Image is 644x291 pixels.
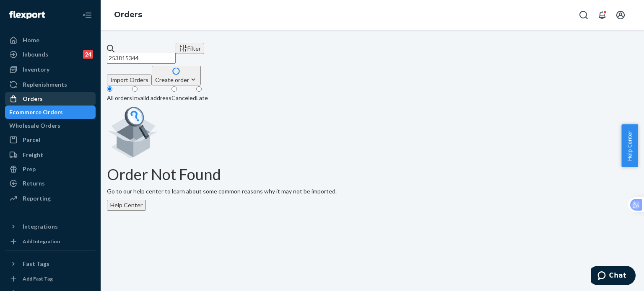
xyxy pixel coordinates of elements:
[621,124,638,167] button: Help Center
[5,63,96,76] a: Inventory
[107,75,152,85] button: Import Orders
[5,119,96,132] a: Wholesale Orders
[23,65,49,74] div: Inventory
[79,7,96,23] button: Close Navigation
[179,44,201,53] div: Filter
[612,7,629,23] button: Open account menu
[107,200,146,211] button: Help Center
[176,43,204,54] button: Filter
[5,133,96,147] a: Parcel
[5,192,96,205] a: Reporting
[132,94,171,102] div: Invalid address
[171,94,196,102] div: Canceled
[155,75,197,84] div: Create order
[83,50,93,59] div: 24
[5,48,96,61] a: Inbounds24
[23,238,60,245] div: Add Integration
[23,165,36,173] div: Prep
[107,104,158,158] img: Empty list
[5,237,96,247] a: Add Integration
[23,95,43,103] div: Orders
[5,92,96,106] a: Orders
[5,78,96,91] a: Replenishments
[23,179,45,188] div: Returns
[5,177,96,190] a: Returns
[152,66,201,85] button: Create order
[196,94,208,102] div: Late
[23,136,40,144] div: Parcel
[107,94,132,102] div: All orders
[9,121,60,130] div: Wholesale Orders
[171,86,177,92] input: Canceled
[23,275,53,282] div: Add Fast Tag
[23,194,51,203] div: Reporting
[107,53,176,64] input: Search orders
[9,11,45,19] img: Flexport logo
[9,108,63,116] div: Ecommerce Orders
[107,166,638,183] h1: Order Not Found
[5,162,96,176] a: Prep
[23,151,43,159] div: Freight
[5,274,96,284] a: Add Fast Tag
[23,36,39,44] div: Home
[107,187,638,196] p: Go to our help center to learn about some common reasons why it may not be imported.
[132,86,138,92] input: Invalid address
[107,86,112,92] input: All orders
[5,220,96,233] button: Integrations
[23,80,67,89] div: Replenishments
[5,106,96,119] a: Ecommerce Orders
[5,33,96,47] a: Home
[107,3,149,27] ol: breadcrumbs
[591,266,636,287] iframe: Opens a widget where you can chat to one of our agents
[114,10,142,19] a: Orders
[575,7,592,23] button: Open Search Box
[23,222,58,231] div: Integrations
[23,50,48,59] div: Inbounds
[196,86,202,92] input: Late
[5,148,96,162] a: Freight
[5,257,96,270] button: Fast Tags
[594,7,610,23] button: Open notifications
[23,260,49,268] div: Fast Tags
